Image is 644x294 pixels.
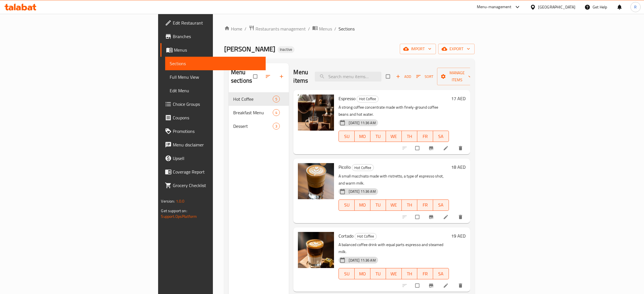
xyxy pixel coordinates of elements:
span: Cortado [339,232,353,240]
button: Add [394,72,412,81]
button: WE [386,268,402,279]
div: Hot Coffee5 [229,92,289,106]
button: Branch-specific-item [425,142,438,154]
button: FR [417,199,433,211]
button: Manage items [437,68,477,85]
li: / [308,25,310,32]
span: Edit Restaurant [173,19,261,26]
span: [DATE] 11:36 AM [346,258,378,263]
span: Hot Coffee [233,96,273,102]
span: Add item [394,72,412,81]
button: MO [355,199,370,211]
span: 1.0.0 [176,198,185,205]
a: Coupons [160,111,266,124]
button: MO [355,268,370,279]
button: TU [370,199,386,211]
button: TU [370,131,386,142]
span: Choice Groups [173,101,261,107]
span: [DATE] 11:36 AM [346,120,378,126]
button: FR [417,268,433,279]
div: Hot Coffee [357,96,379,102]
span: SU [341,270,352,278]
span: SA [435,201,447,209]
span: Menu disclaimer [173,141,261,148]
span: Select all sections [250,71,262,82]
h6: 17 AED [451,95,466,102]
span: TU [373,201,384,209]
button: FR [417,131,433,142]
a: Edit menu item [443,283,450,288]
button: TH [402,268,418,279]
span: SA [435,270,447,278]
span: Hot Coffee [352,164,374,171]
span: Edit Menu [170,87,261,94]
span: Branches [173,33,261,40]
a: Edit menu item [443,214,450,220]
span: MO [357,201,368,209]
p: A balanced coffee drink with equal parts espresso and steamed milk. [339,241,449,255]
h6: 18 AED [451,163,466,171]
span: import [404,45,431,52]
span: Promotions [173,128,261,135]
button: Add section [275,70,289,83]
a: Edit menu item [443,145,450,151]
span: WE [388,270,400,278]
span: Sections [170,60,261,67]
span: Select to update [412,280,424,291]
span: Get support on: [161,207,187,214]
span: Dessert [233,123,273,130]
span: FR [420,201,431,209]
nav: Menu sections [229,90,289,135]
span: MO [357,132,368,141]
span: Sort items [412,72,437,81]
a: Menu disclaimer [160,138,266,152]
span: [DATE] 11:36 AM [346,189,378,194]
span: Full Menu View [170,74,261,80]
a: Full Menu View [165,70,266,84]
a: Branches [160,30,266,43]
span: Manage items [442,69,473,84]
span: WE [388,132,400,141]
div: items [273,109,280,116]
span: Upsell [173,155,261,162]
button: SU [339,268,354,279]
span: MO [357,270,368,278]
p: A small macchiato made with ristretto, a type of espresso shot, and warm milk. [339,173,449,187]
button: SU [339,199,354,211]
img: Cortado [298,232,334,268]
span: TH [404,132,415,141]
span: Picollo [339,163,351,171]
button: SA [433,199,449,211]
a: Support.OpsPlatform [161,213,197,220]
span: export [443,45,470,52]
span: 4 [273,110,280,115]
button: SA [433,131,449,142]
span: SU [341,201,352,209]
span: Add [396,73,411,80]
button: import [400,44,436,54]
span: TH [404,201,415,209]
span: Restaurants management [256,25,306,32]
div: Dessert3 [229,119,289,133]
span: Select to update [412,212,424,222]
nav: breadcrumb [224,25,475,32]
div: Hot Coffee [352,164,374,171]
span: Menus [174,47,261,53]
li: / [334,25,336,32]
button: SA [433,268,449,279]
div: Breakfast Menu4 [229,106,289,119]
button: delete [454,142,468,154]
button: SU [339,131,354,142]
span: Breakfast Menu [233,109,273,116]
span: R [634,4,637,10]
button: TU [370,268,386,279]
a: Edit Menu [165,84,266,97]
a: Upsell [160,152,266,165]
span: Sort sections [262,70,275,83]
span: Sections [339,25,355,32]
a: Grocery Checklist [160,179,266,192]
span: SA [435,132,447,141]
span: Coverage Report [173,168,261,175]
span: TU [373,132,384,141]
